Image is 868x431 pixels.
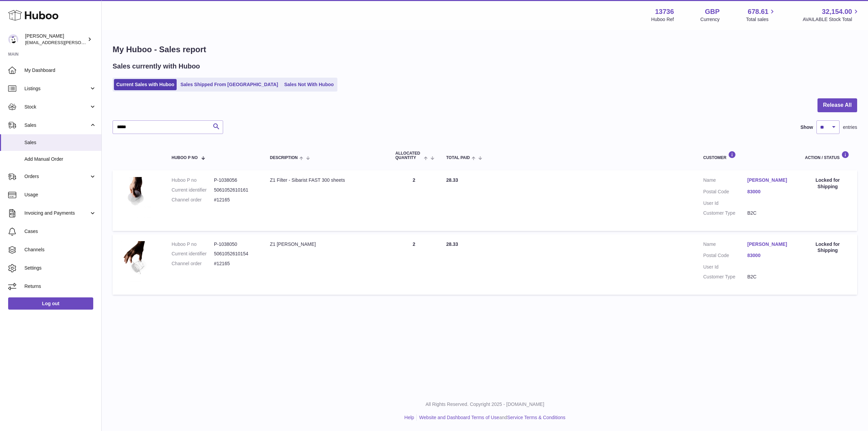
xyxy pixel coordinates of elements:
h1: My Huboo - Sales report [113,44,857,55]
span: Settings [24,265,96,271]
div: Customer [703,151,791,160]
dd: B2C [747,274,791,280]
span: Sales [24,139,96,146]
dd: #12165 [214,260,256,267]
a: Website and Dashboard Terms of Use [419,415,499,420]
div: Huboo Ref [651,16,674,23]
span: 678.61 [748,7,768,16]
dt: Customer Type [703,274,747,280]
strong: GBP [705,7,719,16]
img: 137361742778689.png [119,241,153,286]
span: Description [270,156,298,160]
dd: P-1038050 [214,241,256,248]
div: Currency [701,16,720,23]
div: Z1 Filter - Sibarist FAST 300 sheets [270,177,382,183]
span: Orders [24,173,89,180]
dt: User Id [703,264,747,270]
span: entries [843,124,857,131]
div: Action / Status [805,151,850,160]
a: Current Sales with Huboo [114,79,177,90]
span: Usage [24,192,96,198]
span: Sales [24,122,89,129]
dt: Channel order [172,260,214,267]
div: [PERSON_NAME] [25,33,86,46]
div: Z1 [PERSON_NAME] [270,241,382,248]
span: 28.33 [446,241,458,247]
span: Returns [24,283,96,290]
dt: Huboo P no [172,177,214,183]
td: 2 [389,170,439,231]
h2: Sales currently with Huboo [113,62,200,71]
li: and [417,414,565,421]
a: Help [405,415,414,420]
span: My Dashboard [24,67,96,74]
span: Channels [24,247,96,253]
dd: 5061052610154 [214,251,256,257]
dt: Current identifier [172,187,214,193]
dt: Customer Type [703,210,747,216]
td: 2 [389,234,439,295]
dt: Channel order [172,197,214,203]
span: Cases [24,228,96,235]
span: 28.33 [446,177,458,183]
span: 32,154.00 [822,7,852,16]
span: Stock [24,104,89,110]
span: Total paid [446,156,470,160]
span: Total sales [746,16,776,23]
span: [EMAIL_ADDRESS][PERSON_NAME][DOMAIN_NAME] [25,40,136,45]
span: Invoicing and Payments [24,210,89,216]
dd: B2C [747,210,791,216]
label: Show [801,124,813,131]
a: [PERSON_NAME] [747,241,791,248]
dd: 5061052610161 [214,187,256,193]
a: 32,154.00 AVAILABLE Stock Total [803,7,860,23]
dt: Postal Code [703,189,747,197]
dt: Postal Code [703,252,747,260]
a: Sales Not With Huboo [282,79,336,90]
a: 678.61 Total sales [746,7,776,23]
span: Add Manual Order [24,156,96,162]
span: Listings [24,85,89,92]
strong: 13736 [655,7,674,16]
div: Locked for Shipping [805,177,850,190]
dt: Huboo P no [172,241,214,248]
a: Sales Shipped From [GEOGRAPHIC_DATA] [178,79,280,90]
dt: Name [703,177,747,185]
div: Locked for Shipping [805,241,850,254]
dt: User Id [703,200,747,207]
dd: P-1038056 [214,177,256,183]
span: ALLOCATED Quantity [395,151,422,160]
a: Service Terms & Conditions [507,415,566,420]
button: Release All [817,98,857,112]
p: All Rights Reserved. Copyright 2025 - [DOMAIN_NAME] [107,401,863,408]
a: 83000 [747,252,791,259]
dt: Current identifier [172,251,214,257]
a: Log out [8,297,93,310]
span: Huboo P no [172,156,198,160]
img: horia@orea.uk [8,34,18,44]
dd: #12165 [214,197,256,203]
span: AVAILABLE Stock Total [803,16,860,23]
img: 137361742779216.jpeg [119,177,153,222]
a: [PERSON_NAME] [747,177,791,183]
a: 83000 [747,189,791,195]
dt: Name [703,241,747,249]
